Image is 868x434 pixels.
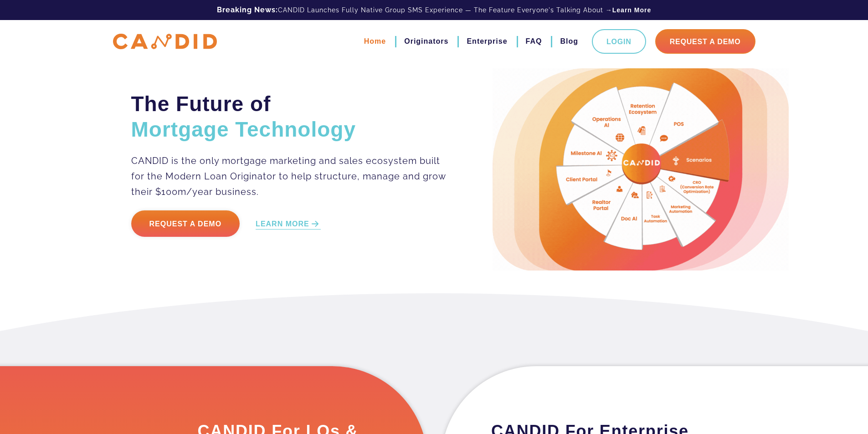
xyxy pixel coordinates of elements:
p: CANDID is the only mortgage marketing and sales ecosystem built for the Modern Loan Originator to... [131,153,447,199]
a: Request A Demo [655,29,755,54]
a: Learn More [612,5,651,15]
a: Blog [560,34,578,49]
a: LEARN MORE [256,219,321,230]
a: Enterprise [467,34,507,49]
a: Originators [404,34,448,49]
span: Mortgage Technology [131,117,356,141]
b: Breaking News: [217,5,278,14]
img: Candid Hero Image [493,68,789,271]
a: Login [592,29,646,54]
h2: The Future of [131,91,447,142]
a: FAQ [526,34,542,49]
img: CANDID APP [113,34,217,50]
a: Request a Demo [131,210,240,237]
a: Home [364,34,386,49]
